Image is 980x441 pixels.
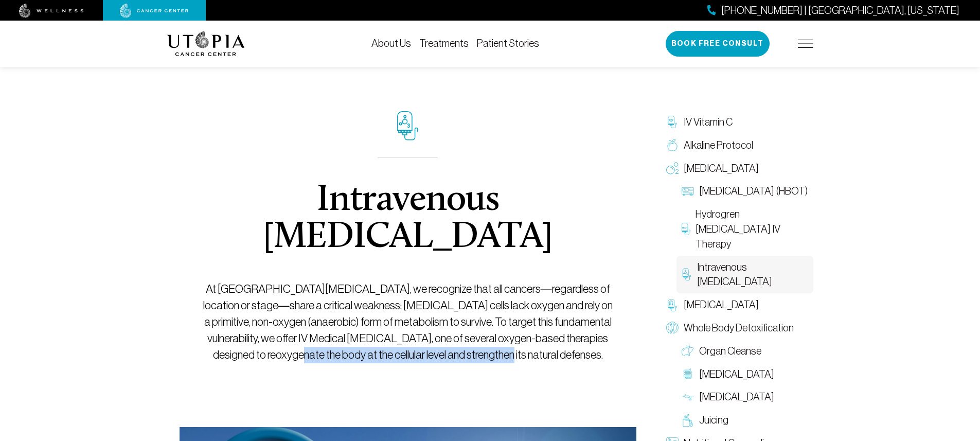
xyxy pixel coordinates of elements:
[676,409,813,432] a: Juicing
[682,414,694,427] img: Juicing
[684,138,753,153] span: Alkaline Protocol
[699,390,774,404] span: [MEDICAL_DATA]
[721,3,959,18] span: [PHONE_NUMBER] | [GEOGRAPHIC_DATA], [US_STATE]
[666,299,679,311] img: Chelation Therapy
[661,134,813,157] a: Alkaline Protocol
[666,322,679,334] img: Whole Body Detoxification
[682,345,694,357] img: Organ Cleanse
[203,281,613,363] p: At [GEOGRAPHIC_DATA][MEDICAL_DATA], we recognize that all cancers—regardless of location or stage...
[699,413,728,428] span: Juicing
[666,139,679,151] img: Alkaline Protocol
[682,185,694,198] img: Hyperbaric Oxygen Therapy (HBOT)
[676,340,813,363] a: Organ Cleanse
[682,368,694,380] img: Colon Therapy
[697,260,808,290] span: Intravenous [MEDICAL_DATA]
[682,268,692,280] img: Intravenous Ozone Therapy
[120,4,189,18] img: cancer center
[666,116,679,128] img: IV Vitamin C
[19,4,84,18] img: wellness
[661,316,813,340] a: Whole Body Detoxification
[203,182,613,256] h1: Intravenous [MEDICAL_DATA]
[661,293,813,316] a: [MEDICAL_DATA]
[661,111,813,134] a: IV Vitamin C
[684,321,794,336] span: Whole Body Detoxification
[661,157,813,180] a: [MEDICAL_DATA]
[684,115,733,130] span: IV Vitamin C
[167,31,245,56] img: logo
[477,38,539,49] a: Patient Stories
[682,223,690,235] img: Hydrogren Peroxide IV Therapy
[684,297,759,312] span: [MEDICAL_DATA]
[682,391,694,403] img: Lymphatic Massage
[666,162,679,174] img: Oxygen Therapy
[707,3,959,18] a: [PHONE_NUMBER] | [GEOGRAPHIC_DATA], [US_STATE]
[371,38,411,49] a: About Us
[699,184,808,199] span: [MEDICAL_DATA] (HBOT)
[666,31,770,57] button: Book Free Consult
[676,363,813,386] a: [MEDICAL_DATA]
[676,385,813,409] a: [MEDICAL_DATA]
[676,180,813,203] a: [MEDICAL_DATA] (HBOT)
[684,161,759,176] span: [MEDICAL_DATA]
[798,40,813,48] img: icon-hamburger
[699,367,774,382] span: [MEDICAL_DATA]
[696,207,808,251] span: Hydrogren [MEDICAL_DATA] IV Therapy
[419,38,469,49] a: Treatments
[699,344,761,359] span: Organ Cleanse
[397,111,418,140] img: icon
[676,203,813,255] a: Hydrogren [MEDICAL_DATA] IV Therapy
[676,256,813,294] a: Intravenous [MEDICAL_DATA]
